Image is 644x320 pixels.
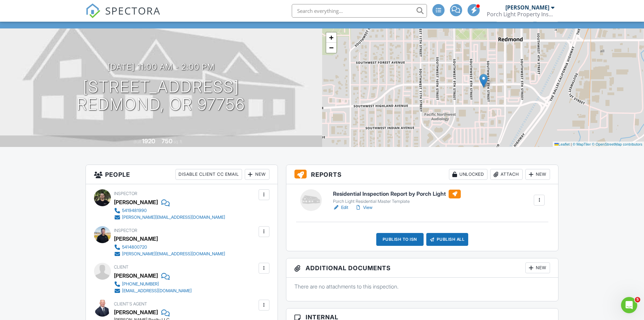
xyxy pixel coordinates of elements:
[114,244,225,251] a: 5414800720
[114,191,137,196] span: Inspector
[114,301,147,306] span: Client's Agent
[114,287,192,294] a: [EMAIL_ADDRESS][DOMAIN_NAME]
[571,142,572,146] span: |
[114,234,158,244] div: [PERSON_NAME]
[114,197,158,207] div: [PERSON_NAME]
[329,43,333,52] span: −
[592,142,642,146] a: © OpenStreetMap contributors
[122,281,159,287] div: [PHONE_NUMBER]
[536,13,558,22] div: More
[114,251,225,257] a: [PERSON_NAME][EMAIL_ADDRESS][DOMAIN_NAME]
[122,251,225,257] div: [PERSON_NAME][EMAIL_ADDRESS][DOMAIN_NAME]
[86,9,161,23] a: SPECTORA
[245,169,269,180] div: New
[108,62,215,71] h3: [DATE] 11:00 am - 2:00 pm
[114,307,158,317] a: [PERSON_NAME]
[122,244,147,250] div: 5414800720
[505,4,549,11] div: [PERSON_NAME]
[326,33,336,43] a: Zoom in
[355,204,373,211] a: View
[496,13,534,22] div: Client View
[292,4,427,18] input: Search everything...
[114,264,128,270] span: Client
[333,199,461,204] div: Porch Light Residential Master Template
[175,169,242,180] div: Disable Client CC Email
[621,297,637,313] iframe: Intercom live chat
[114,214,225,221] a: [PERSON_NAME][EMAIL_ADDRESS][DOMAIN_NAME]
[479,74,488,88] img: Marker
[294,283,550,290] p: There are no attachments to this inspection.
[326,43,336,53] a: Zoom out
[635,297,640,302] span: 5
[162,137,172,145] div: 750
[86,165,278,184] h3: People
[114,281,192,287] a: [PHONE_NUMBER]
[449,169,487,180] div: Unlocked
[77,78,245,114] h1: [STREET_ADDRESS] Redmond, OR 97756
[114,228,137,233] span: Inspector
[134,139,141,144] span: Built
[122,215,225,220] div: [PERSON_NAME][EMAIL_ADDRESS][DOMAIN_NAME]
[554,142,570,146] a: Leaflet
[525,169,550,180] div: New
[86,3,100,18] img: The Best Home Inspection Software - Spectora
[333,190,461,205] a: Residential Inspection Report by Porch Light Porch Light Residential Master Template
[329,33,333,42] span: +
[573,142,591,146] a: © MapTiler
[114,271,158,281] div: [PERSON_NAME]
[333,204,348,211] a: Edit
[286,258,558,278] h3: Additional Documents
[142,137,155,145] div: 1920
[105,3,161,18] span: SPECTORA
[490,169,523,180] div: Attach
[525,262,550,273] div: New
[333,190,461,198] h6: Residential Inspection Report by Porch Light
[376,233,424,246] div: Publish to ISN
[173,139,183,144] span: sq. ft.
[122,288,192,294] div: [EMAIL_ADDRESS][DOMAIN_NAME]
[426,233,469,246] div: Publish All
[286,165,558,184] h3: Reports
[487,11,554,18] div: Porch Light Property Inspection
[114,207,225,214] a: 5419481990
[122,208,147,213] div: 5419481990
